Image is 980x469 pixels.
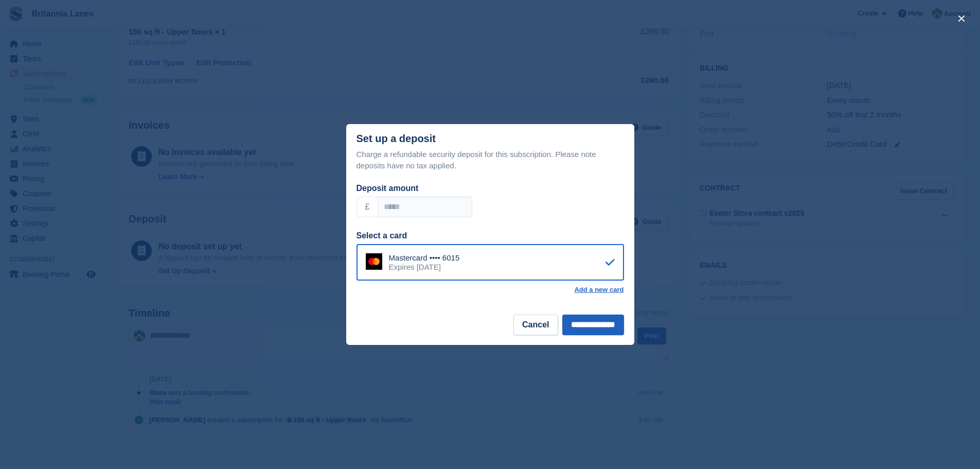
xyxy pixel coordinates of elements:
button: Cancel [513,315,558,335]
img: Mastercard Logo [366,253,382,270]
div: Set up a deposit [357,133,436,145]
div: Expires [DATE] [389,263,460,272]
div: Mastercard •••• 6015 [389,253,460,263]
div: Select a card [357,230,624,242]
button: close [953,10,970,27]
a: Add a new card [574,286,623,294]
p: Charge a refundable security deposit for this subscription. Please note deposits have no tax appl... [357,149,624,172]
label: Deposit amount [357,184,419,193]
